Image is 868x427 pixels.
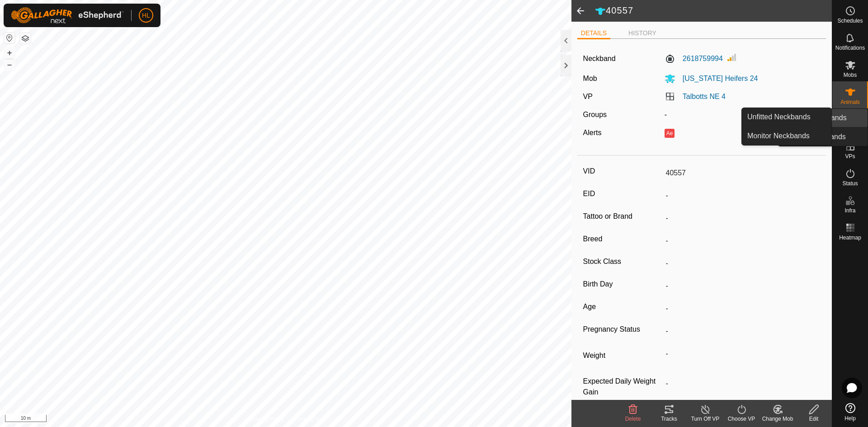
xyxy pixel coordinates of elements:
span: VPs [845,154,855,159]
label: Pregnancy Status [583,324,662,335]
label: Expected Daily Weight Gain [583,376,662,398]
a: Unfitted Neckbands [742,108,831,126]
a: Contact Us [295,415,321,423]
button: Reset Map [4,33,15,43]
span: Status [842,181,858,186]
label: EID [583,188,662,200]
span: Help [844,416,856,421]
span: Mobs [844,72,857,78]
a: Privacy Policy [250,415,284,423]
div: Turn Off VP [687,415,723,423]
li: HISTORY [625,28,660,38]
label: Age [583,301,662,313]
span: Monitor Neckbands [747,131,810,141]
span: Notifications [835,45,865,51]
button: + [4,47,15,58]
a: Monitor Neckbands [742,127,831,145]
label: Groups [583,111,607,118]
div: Edit [796,415,832,423]
div: Tracks [651,415,687,423]
img: Signal strength [726,52,737,63]
a: Help [832,399,868,425]
li: DETAILS [577,28,610,39]
span: Heatmap [839,235,861,240]
label: VP [583,93,593,100]
button: – [4,59,15,70]
span: Delete [625,416,641,422]
span: Unfitted Neckbands [747,112,811,122]
h2: 40557 [595,5,832,17]
label: Mob [583,75,597,82]
a: Talbotts NE 4 [683,93,726,100]
label: VID [583,165,662,177]
div: Change Mob [759,415,796,423]
button: Ae [665,129,675,138]
span: HL [142,11,150,20]
span: Animals [840,99,860,105]
label: Tattoo or Brand [583,211,662,222]
label: 2618759994 [665,53,723,64]
div: Choose VP [723,415,759,423]
span: Infra [844,208,855,213]
span: [US_STATE] Heifers 24 [675,75,758,82]
label: Weight [583,346,662,365]
label: Stock Class [583,256,662,267]
label: Breed [583,233,662,245]
button: Map Layers [20,33,31,44]
label: Birth Day [583,278,662,290]
div: - [661,109,824,120]
label: Alerts [583,129,602,136]
span: Schedules [837,18,863,23]
img: Gallagher Logo [11,7,124,23]
label: Neckband [583,53,616,64]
